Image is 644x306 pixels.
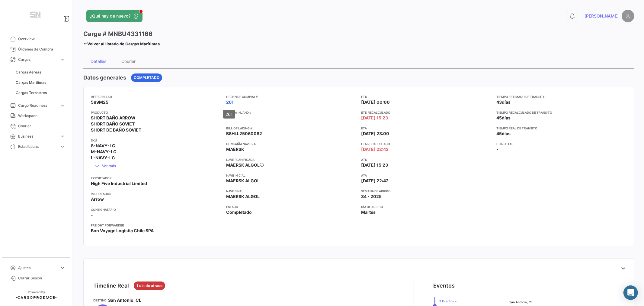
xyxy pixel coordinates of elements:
span: BSHLL25060082 [226,131,262,137]
app-card-info-title: Nave final [226,189,357,194]
app-card-info-title: ETA [361,126,492,131]
span: Courier [18,123,65,129]
div: Eventos [433,282,455,290]
button: Ver más [91,161,120,171]
div: Detalles [91,59,106,64]
span: [DATE] 22:42 [361,178,389,184]
span: San Antonio, CL [108,297,141,303]
span: Workspace [18,113,65,119]
app-card-info-title: Consignatario [91,207,221,212]
span: 45 [496,131,502,136]
span: S-NAVY-LC [91,143,115,149]
app-card-info-title: ETD [361,94,492,99]
span: Cargas Terrestres [16,90,47,96]
app-card-info-title: Tiempo real de transito [496,126,627,131]
app-card-info-title: ETD Recalculado [361,110,492,115]
span: Cargas Aéreas [16,70,41,75]
span: MAERSK ALGOL [226,162,260,168]
app-card-info-title: ATA [361,173,492,178]
app-card-info-title: Etiquetas [496,142,627,146]
span: [DATE] 23:00 [361,131,389,137]
span: San Antonio, CL [509,300,533,304]
span: [DATE] 00:00 [361,99,390,105]
span: Completado [226,209,252,215]
a: Cargas Marítimas [13,78,68,87]
app-card-info-title: Importador [91,191,221,196]
app-card-info-title: Compañía naviera [226,142,357,146]
span: Completado [134,75,159,80]
span: Cargas Marítimas [16,80,46,85]
span: M-NAVY-LC [91,149,117,155]
span: expand_more [60,57,65,62]
span: SHORT BAÑO SOVIET [91,121,135,127]
app-card-info-title: Carga inland # [226,110,357,115]
span: - [91,212,93,218]
app-card-info-title: ETA Recalculado [361,142,492,146]
app-card-info-title: Freight Forwarder [91,223,221,228]
span: días [502,115,511,120]
a: 261 [226,99,234,105]
img: Manufactura+Logo.png [21,7,51,24]
span: MAERSK ALGOL [226,194,260,200]
app-card-info-title: Tiempo estimado de transito [496,94,627,99]
app-card-info-title: Semana de Arribo [361,189,492,194]
span: [DATE] 22:42 [361,146,389,152]
span: 9 Eventos + [439,299,465,304]
div: 261 [223,110,235,119]
span: 43 [496,99,502,105]
span: [PERSON_NAME] [585,13,619,19]
span: días [502,131,511,136]
span: SHORT BAÑO ARROW [91,115,136,121]
div: Courier [122,59,136,64]
span: días [502,99,511,105]
a: Volver al listado de Cargas Marítimas [83,40,160,48]
span: SHORT DE BAÑO SOVIET [91,127,141,133]
app-card-info-title: Orden de Compra # [226,94,357,99]
a: Overview [5,34,68,44]
a: Cargas Terrestres [13,88,68,97]
span: Martes [361,209,376,215]
span: Arrow [91,196,104,202]
span: 589M25 [91,99,108,105]
span: Cargas [18,57,57,62]
span: expand_more [60,103,65,108]
span: ¿Qué hay de nuevo? [90,13,130,19]
span: 1 dia de atraso [136,283,162,288]
span: - [496,146,498,152]
app-card-info-title: Exportador [91,176,221,181]
app-card-info-title: Día de Arribo [361,204,492,209]
span: Cerrar Sesión [18,275,65,281]
img: placeholder-user.png [622,10,634,22]
h4: Datos generales [83,73,126,82]
span: [DATE] 15:23 [361,162,388,168]
span: High Five Industrial Limited [91,181,147,187]
span: expand_more [60,144,65,149]
span: 45 [496,115,502,120]
button: ¿Qué hay de nuevo? [86,10,143,22]
app-card-info-title: Referencia # [91,94,221,99]
span: 34 - 2025 [361,194,382,200]
span: Cargo Readiness [18,103,57,108]
app-card-info-title: Destino [93,298,107,303]
span: Órdenes de Compra [18,47,65,52]
div: Timeline Real [93,282,129,290]
app-card-info-title: ATD [361,157,492,162]
span: Ajustes [18,265,57,271]
app-card-info-title: Nave inicial [226,173,357,178]
span: [DATE] 15:23 [361,115,388,121]
span: MAERSK ALGOL [226,178,260,184]
app-card-info-title: Nave planificada [226,157,357,162]
span: L-NAVY-LC [91,155,115,161]
div: Abrir Intercom Messenger [623,285,638,300]
h3: Carga # MNBU4331166 [83,30,152,38]
span: Bon Voyage Logistic Chile SPA [91,228,154,234]
a: Cargas Aéreas [13,68,68,77]
app-card-info-title: Bill of Lading # [226,126,357,131]
a: Workspace [5,111,68,121]
app-card-info-title: Tiempo recalculado de transito [496,110,627,115]
span: expand_more [60,265,65,271]
span: Business [18,134,57,139]
span: MAERSK [226,146,244,152]
app-card-info-title: Producto [91,110,221,115]
app-card-info-title: Estado [226,204,357,209]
